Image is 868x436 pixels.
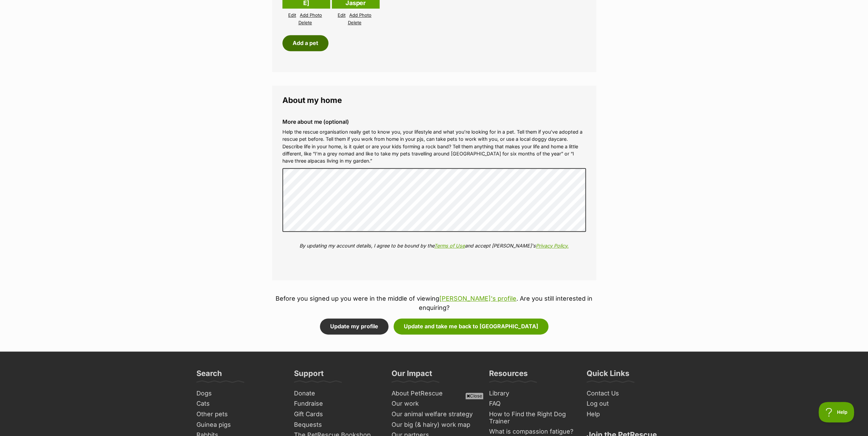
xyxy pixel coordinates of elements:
[300,13,322,18] a: Add Photo
[819,402,854,422] iframe: Help Scout Beacon - Open
[282,96,586,105] legend: About my home
[320,318,388,334] button: Update my profile
[294,369,324,382] h3: Support
[282,119,586,125] label: More about me (optional)
[584,399,675,409] a: Log out
[272,294,596,312] p: Before you signed up you were in the middle of viewing . Are you still interested in enquiring?
[310,402,558,433] iframe: Advertisement
[194,388,284,399] a: Dogs
[291,399,382,409] a: Fundraise
[291,409,382,420] a: Gift Cards
[282,128,586,165] p: Help the rescue organisation really get to know you, your lifestyle and what you’re looking for i...
[389,388,480,399] a: About PetRescue
[272,86,596,281] fieldset: About my home
[587,369,629,382] h3: Quick Links
[348,20,362,25] a: Delete
[194,420,284,430] a: Guinea pigs
[584,409,675,420] a: Help
[291,420,382,430] a: Bequests
[439,295,516,302] a: [PERSON_NAME]'s profile
[291,388,382,399] a: Donate
[194,409,284,420] a: Other pets
[486,388,577,399] a: Library
[282,242,586,249] p: By updating my account details, I agree to be bound by the and accept [PERSON_NAME]'s
[298,20,312,25] a: Delete
[489,369,528,382] h3: Resources
[465,392,484,399] span: Close
[349,13,371,18] a: Add Photo
[338,13,345,18] a: Edit
[288,13,296,18] a: Edit
[196,369,222,382] h3: Search
[536,243,569,249] a: Privacy Policy.
[282,35,328,51] button: Add a pet
[392,369,432,382] h3: Our Impact
[394,318,548,334] button: Update and take me back to [GEOGRAPHIC_DATA]
[434,243,465,249] a: Terms of Use
[194,399,284,409] a: Cats
[584,388,675,399] a: Contact Us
